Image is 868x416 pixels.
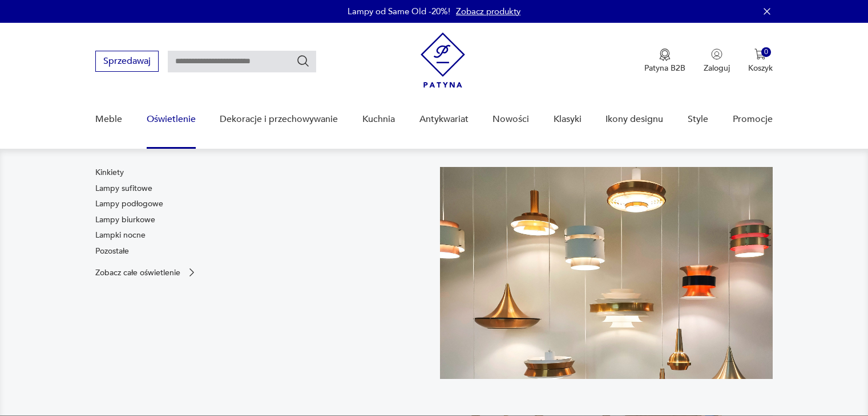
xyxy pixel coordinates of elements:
div: 0 [761,47,771,57]
a: Nowości [492,97,529,141]
button: Patyna B2B [644,48,685,74]
button: Zaloguj [704,48,730,74]
a: Lampki nocne [95,230,146,241]
a: Ikony designu [605,97,663,141]
a: Lampy sufitowe [95,183,152,194]
a: Lampy biurkowe [95,214,155,226]
img: a9d990cd2508053be832d7f2d4ba3cb1.jpg [440,167,773,379]
a: Sprzedawaj [95,58,159,66]
p: Lampy od Same Old -20%! [348,6,450,17]
img: Ikona koszyka [754,48,766,60]
a: Zobacz produkty [456,6,520,17]
button: Szukaj [296,54,310,68]
a: Ikona medaluPatyna B2B [644,48,685,74]
a: Kuchnia [362,97,395,141]
p: Koszyk [748,63,773,74]
a: Zobacz całe oświetlenie [95,267,197,278]
a: Promocje [733,97,773,141]
p: Zaloguj [704,63,730,74]
a: Style [688,97,708,141]
a: Oświetlenie [147,97,196,141]
a: Kinkiety [95,167,124,178]
a: Antykwariat [419,97,469,141]
button: Sprzedawaj [95,51,159,72]
p: Patyna B2B [644,63,685,74]
img: Patyna - sklep z meblami i dekoracjami vintage [421,32,465,88]
button: 0Koszyk [748,48,773,74]
img: Ikona medalu [659,48,671,61]
p: Zobacz całe oświetlenie [95,269,180,276]
a: Pozostałe [95,246,129,257]
a: Dekoracje i przechowywanie [220,97,338,141]
img: Ikonka użytkownika [711,48,722,60]
a: Meble [95,97,122,141]
a: Klasyki [554,97,582,141]
a: Lampy podłogowe [95,198,163,210]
